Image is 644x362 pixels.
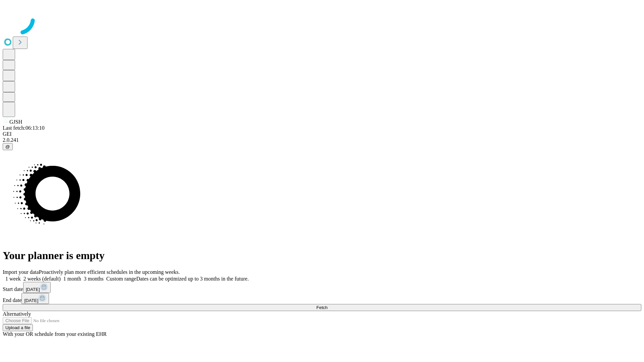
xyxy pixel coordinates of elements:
[23,276,61,282] span: 2 weeks (default)
[3,143,13,150] button: @
[9,119,22,125] span: GJSH
[136,276,249,282] span: Dates can be optimized up to 3 months in the future.
[3,331,107,337] span: With your OR schedule from your existing EHR
[26,287,40,292] span: [DATE]
[3,311,31,317] span: Alternatively
[21,293,49,304] button: [DATE]
[3,137,641,143] div: 2.0.241
[3,249,641,262] h1: Your planner is empty
[23,282,51,293] button: [DATE]
[3,125,45,131] span: Last fetch: 06:13:10
[39,269,180,275] span: Proactively plan more efficient schedules in the upcoming weeks.
[3,269,39,275] span: Import your data
[84,276,104,282] span: 3 months
[3,282,641,293] div: Start date
[3,131,641,137] div: GEI
[63,276,81,282] span: 1 month
[316,305,327,310] span: Fetch
[3,293,641,304] div: End date
[3,324,33,331] button: Upload a file
[106,276,136,282] span: Custom range
[3,304,641,311] button: Fetch
[24,298,38,303] span: [DATE]
[5,144,10,149] span: @
[5,276,21,282] span: 1 week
